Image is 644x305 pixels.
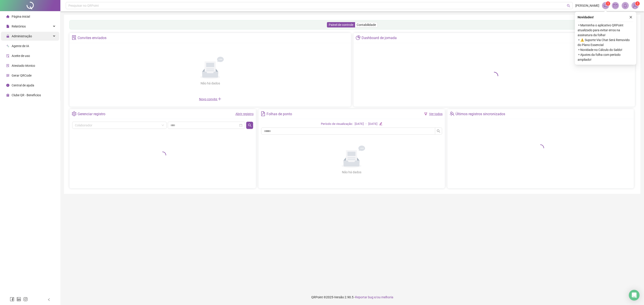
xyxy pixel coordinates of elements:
[356,35,360,40] span: pie-chart
[6,74,9,77] span: qrcode
[6,54,9,57] span: audit
[490,72,498,80] span: loading
[357,23,376,27] span: Contabilidade
[6,25,9,28] span: file
[267,110,292,118] div: Folhas de ponto
[623,4,627,8] span: bell
[17,297,21,301] span: linkedin
[12,15,30,18] span: Página inicial
[637,2,638,5] span: 1
[190,81,231,86] div: Não há dados
[334,295,344,299] span: Versão
[12,25,26,28] span: Relatórios
[355,295,393,299] span: Reportar bug e/ou melhoria
[578,15,594,20] span: Novidades !
[537,144,544,152] span: loading
[355,122,364,126] div: [DATE]
[331,170,372,175] div: Não há dados
[629,16,632,19] span: close
[248,123,252,127] span: search
[10,297,14,301] span: facebook
[424,112,427,115] span: filter
[635,1,640,6] sup: Atualize o seu contato no menu Meus Dados
[607,2,609,5] span: 1
[12,93,41,97] span: Clube QR - Beneficios
[72,111,76,116] span: setting
[12,74,32,77] span: Gerar QRCode
[455,110,505,118] div: Últimos registros sincronizados
[6,64,9,67] span: solution
[450,111,454,116] span: team
[368,122,377,126] div: [DATE]
[6,35,9,38] span: lock
[578,52,633,62] span: ⚬ Ajustes da folha com período ampliado!
[629,290,640,301] div: Open Intercom Messenger
[159,152,166,159] span: loading
[578,23,633,38] span: ⚬ Mantenha o aplicativo QRPoint atualizado para evitar erros na assinatura da folha!
[578,47,633,52] span: ⚬ Novidade no Cálculo do Saldo!
[6,94,9,97] span: gift
[437,129,440,133] span: search
[321,122,353,126] div: Período de visualização:
[12,64,35,67] span: Atestado técnico
[261,111,265,116] span: file-text
[613,4,617,8] span: mail
[23,297,28,301] span: instagram
[47,298,51,301] span: left
[6,84,9,87] span: info-circle
[632,2,638,9] img: 84630
[12,84,34,87] span: Central de ajuda
[362,34,397,42] div: Dashboard de jornada
[78,34,106,42] div: Convites enviados
[6,15,9,18] span: home
[218,97,221,101] span: plus
[379,122,382,125] span: edit
[72,35,76,40] span: solution
[604,4,608,8] span: notification
[12,34,32,38] span: Administração
[199,97,221,101] span: Novo convite
[12,44,29,48] span: Agente de IA
[329,23,353,27] span: Painel de controle
[578,38,633,47] span: ⚬ ⚠️ Suporte Via Chat Será Removido do Plano Essencial
[12,54,30,58] span: Aceite de uso
[606,1,610,6] sup: 1
[366,122,366,126] div: -
[78,110,105,118] div: Gerenciar registro
[575,3,599,8] span: [PERSON_NAME]
[235,112,254,116] a: Abrir registro
[567,4,570,7] span: search
[60,289,644,305] footer: QRPoint © 2025 - 2.90.5 -
[429,112,443,116] a: Ver todos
